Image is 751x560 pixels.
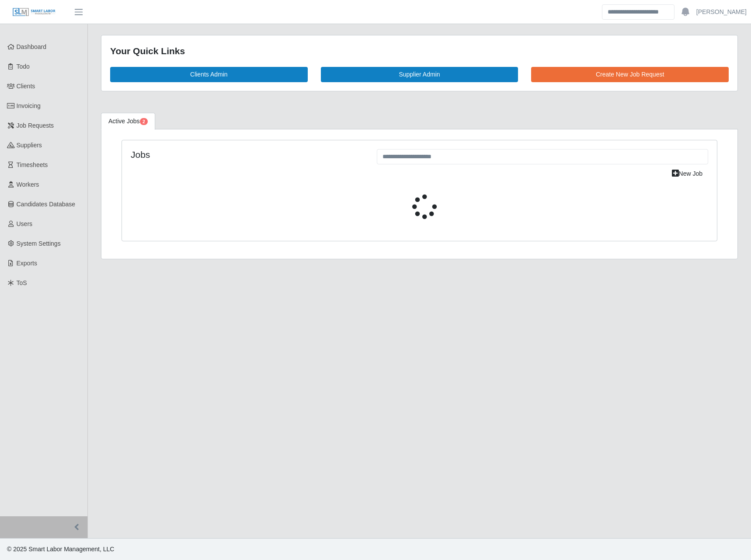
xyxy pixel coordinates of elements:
span: ToS [17,279,27,286]
span: Invoicing [17,102,41,109]
span: Clients [17,83,35,90]
a: Supplier Admin [321,67,518,82]
div: Your Quick Links [110,44,729,58]
span: Pending Jobs [140,118,148,125]
span: © 2025 Smart Labor Management, LLC [7,546,114,553]
a: Clients Admin [110,67,308,82]
a: Active Jobs [101,113,155,130]
span: Exports [17,260,37,267]
input: Search [602,4,675,20]
a: [PERSON_NAME] [696,7,747,17]
img: SLM Logo [12,7,56,17]
span: Job Requests [17,122,54,129]
span: Dashboard [17,43,47,50]
h4: Jobs [131,149,364,160]
span: Candidates Database [17,201,76,208]
span: Todo [17,63,30,70]
span: Suppliers [17,142,42,149]
span: Workers [17,181,39,188]
span: Users [17,220,33,227]
a: Create New Job Request [531,67,729,82]
span: Timesheets [17,161,48,168]
span: System Settings [17,240,61,247]
a: New Job [666,166,708,181]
